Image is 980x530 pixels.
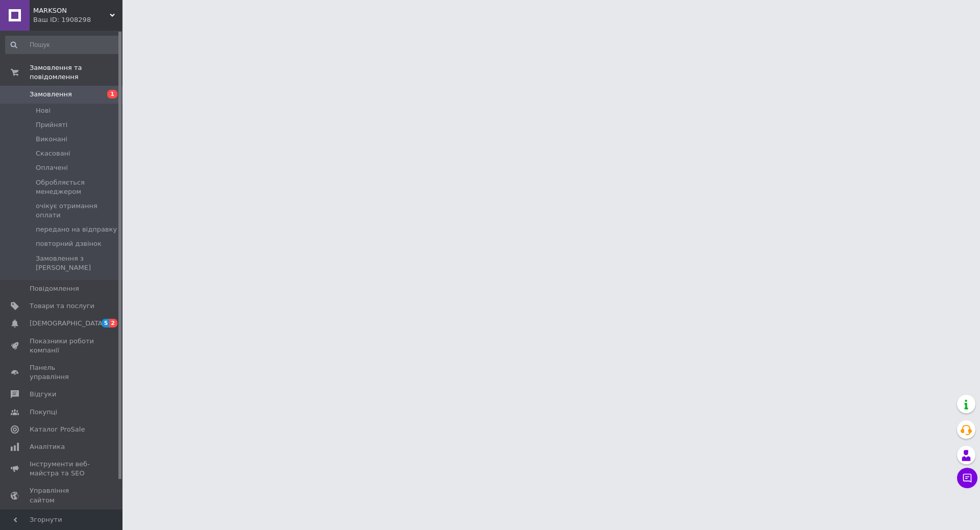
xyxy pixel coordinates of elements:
span: MARKSON [33,6,110,15]
span: Інструменти веб-майстра та SEO [30,460,94,478]
span: Каталог ProSale [30,425,85,434]
span: Панель управління [30,363,94,382]
span: передано на відправку [36,225,117,234]
span: Нові [36,106,51,115]
input: Пошук [5,36,120,54]
span: 5 [102,319,110,327]
span: очікує отримання оплати [36,201,119,220]
span: 1 [107,90,117,98]
span: Показники роботи компанії [30,337,94,355]
span: Виконані [36,135,67,144]
button: Чат з покупцем [957,468,977,488]
span: Замовлення та повідомлення [30,63,122,82]
span: Замовлення з [PERSON_NAME] [36,254,119,272]
span: Оплачені [36,163,68,172]
span: Аналітика [30,442,65,451]
span: Покупці [30,408,57,417]
span: Повідомлення [30,284,79,293]
span: повторний дзвінок [36,239,102,248]
span: Замовлення [30,90,72,99]
span: Прийняті [36,120,67,130]
span: Відгуки [30,390,56,399]
span: Обробляється менеджером [36,178,119,196]
span: Управління сайтом [30,486,94,504]
span: 2 [109,319,117,327]
div: Ваш ID: 1908298 [33,15,122,24]
span: [DEMOGRAPHIC_DATA] [30,319,105,328]
span: Скасовані [36,149,70,158]
span: Товари та послуги [30,301,94,311]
